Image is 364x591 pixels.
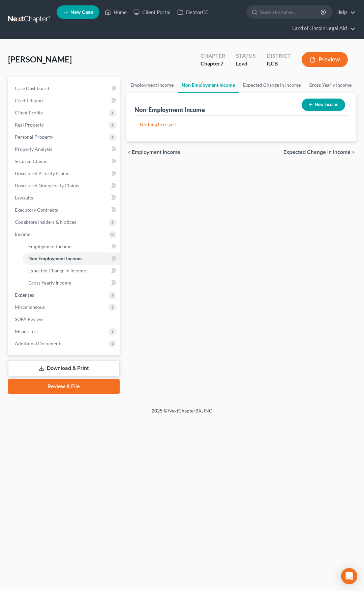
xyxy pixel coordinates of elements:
a: Help [333,6,356,18]
span: Unsecured Priority Claims [15,170,70,176]
a: Unsecured Priority Claims [9,167,120,180]
span: Unsecured Nonpriority Claims [15,183,79,188]
button: Preview [302,52,348,67]
div: Non-Employment Income [134,106,205,114]
span: [PERSON_NAME] [8,54,72,64]
span: Additional Documents [15,341,62,346]
span: Non Employment Income [28,256,82,261]
span: 7 [220,60,223,66]
span: Personal Property [15,134,53,140]
a: Executory Contracts [9,204,120,216]
span: Miscellaneous [15,304,45,310]
span: Property Analysis [15,146,52,152]
span: Credit Report [15,98,44,103]
span: Income [15,231,30,237]
a: Gross Yearly Income [23,277,120,289]
span: Case Dashboard [15,85,49,91]
span: Gross Yearly Income [28,280,71,286]
a: Employment Income [23,240,120,252]
i: chevron_left [126,150,132,155]
button: New Income [302,99,345,111]
div: ILCB [267,60,291,68]
span: Expected Change in Income [28,268,86,273]
div: Chapter [201,52,225,60]
button: Expected Change in Income chevron_right [283,150,356,155]
a: Case Dashboard [9,82,120,95]
span: Client Profile [15,110,43,115]
span: Executory Contracts [15,207,58,213]
a: Download & Print [8,360,120,376]
div: District [267,52,291,60]
span: Employment Income [28,243,71,249]
button: chevron_left Employment Income [126,150,180,155]
a: Review & File [8,379,120,394]
span: SOFA Review [15,316,43,322]
a: Home [101,6,130,18]
span: Secured Claims [15,158,47,164]
a: Expected Change in Income [23,265,120,277]
a: Unsecured Nonpriority Claims [9,180,120,192]
a: Non Employment Income [23,252,120,265]
a: Gross Yearly Income [305,77,356,93]
div: Lead [236,60,256,68]
p: Nothing here yet! [140,121,342,128]
span: Employment Income [132,150,180,155]
span: Codebtors Insiders & Notices [15,219,76,225]
a: Secured Claims [9,155,120,167]
a: Property Analysis [9,143,120,155]
a: SOFA Review [9,313,120,325]
a: Lawsuits [9,192,120,204]
a: DebtorCC [174,6,212,18]
a: Expected Change in Income [239,77,305,93]
span: Means Test [15,328,38,334]
a: Client Portal [130,6,174,18]
span: Expenses [15,292,34,298]
span: Lawsuits [15,195,33,200]
div: Open Intercom Messenger [341,568,357,584]
a: Land of Lincoln Legal Aid [289,22,356,34]
i: chevron_right [351,150,356,155]
span: Expected Change in Income [283,150,351,155]
input: Search by name... [260,6,322,18]
a: Employment Income [126,77,178,93]
div: Chapter [201,60,225,68]
a: Credit Report [9,95,120,107]
div: Status [236,52,256,60]
span: New Case [70,10,93,15]
a: Non Employment Income [178,77,239,93]
div: 2025 © NextChapterBK, INC [20,407,344,420]
span: Real Property [15,122,44,128]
